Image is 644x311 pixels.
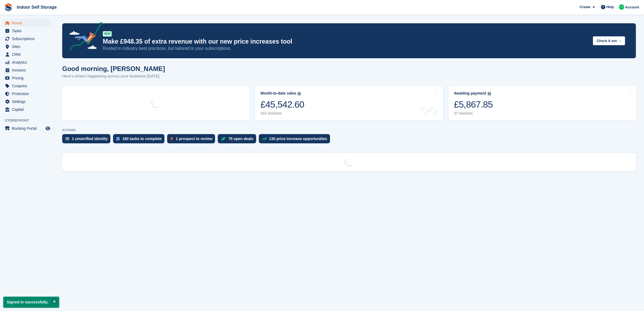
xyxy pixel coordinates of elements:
[3,125,51,132] a: menu
[62,128,636,132] p: ACTIONS
[3,51,51,58] a: menu
[619,4,624,10] img: Helen Nicholls
[454,99,493,110] div: £5,867.85
[454,111,493,116] div: 37 invoices
[3,35,51,43] a: menu
[260,111,304,116] div: 310 invoices
[12,106,44,113] span: Capital
[298,92,301,95] img: icon-info-grey-7440780725fd019a000dd9b08b2336e03edf1995a4989e88bcd33f0948082b44.svg
[593,36,625,45] button: Check it out →
[12,27,44,35] span: Tasks
[12,90,44,98] span: Protection
[12,66,44,74] span: Invoices
[12,125,44,132] span: Booking Portal
[12,51,44,58] span: CRM
[72,137,108,141] div: 1 unverified identity
[580,4,590,10] span: Create
[103,38,589,46] p: Make £948.35 of extra revenue with our new price increases tool
[3,90,51,98] a: menu
[176,137,212,141] div: 1 prospect to review
[12,98,44,105] span: Settings
[3,74,51,82] a: menu
[3,43,51,50] a: menu
[606,4,614,10] span: Help
[103,46,589,51] p: Rooted in industry best practices, but tailored to your subscriptions.
[4,3,12,11] img: stora-icon-8386f47178a22dfd0bd8f6a31ec36ba5ce8667c1dd55bd0f319d3a0aa187defe.svg
[488,92,491,95] img: icon-info-grey-7440780725fd019a000dd9b08b2336e03edf1995a4989e88bcd33f0948082b44.svg
[269,137,327,141] div: 130 price increase opportunities
[218,134,259,146] a: 75 open deals
[259,134,333,146] a: 130 price increase opportunities
[228,137,253,141] div: 75 open deals
[448,86,636,121] a: Awaiting payment £5,867.85 37 invoices
[3,297,59,308] p: Signed in successfully.
[170,137,173,140] img: prospect-51fa495bee0391a8d652442698ab0144808aea92771e9ea1ae160a38d050c398.svg
[65,22,103,53] img: price-adjustments-announcement-icon-8257ccfd72463d97f412b2fc003d46551f7dbcb40ab6d574587a9cd5c0d94...
[5,118,54,123] span: Storefront
[255,86,443,121] a: Month-to-date sales £45,542.60 310 invoices
[3,66,51,74] a: menu
[221,137,226,141] img: deal-1b604bf984904fb50ccaf53a9ad4b4a5d6e5aea283cecdc64d6e3604feb123c2.svg
[3,59,51,66] a: menu
[3,98,51,105] a: menu
[12,59,44,66] span: Analytics
[12,35,44,43] span: Subscriptions
[45,125,51,132] a: Preview store
[65,137,69,140] img: verify_identity-adf6edd0f0f0b5bbfe63781bf79b02c33cf7c696d77639b501bdc392416b5a36.svg
[62,65,165,72] h1: Good morning, [PERSON_NAME]
[167,134,218,146] a: 1 prospect to review
[3,106,51,113] a: menu
[3,82,51,90] a: menu
[12,19,44,27] span: Home
[103,31,112,37] div: NEW
[262,138,266,140] img: price_increase_opportunities-93ffe204e8149a01c8c9dc8f82e8f89637d9d84a8eef4429ea346261dce0b2c0.svg
[625,5,639,10] span: Account
[113,134,167,146] a: 180 tasks to complete
[122,137,162,141] div: 180 tasks to complete
[62,73,165,79] p: Here's what's happening across your business [DATE]
[3,27,51,35] a: menu
[454,91,486,96] div: Awaiting payment
[12,43,44,50] span: Sites
[116,137,120,140] img: task-75834270c22a3079a89374b754ae025e5fb1db73e45f91037f5363f120a921f8.svg
[12,82,44,90] span: Coupons
[260,99,304,110] div: £45,542.60
[62,134,113,146] a: 1 unverified identity
[3,19,51,27] a: menu
[12,74,44,82] span: Pricing
[15,3,59,12] a: Indoor Self Storage
[260,91,296,96] div: Month-to-date sales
